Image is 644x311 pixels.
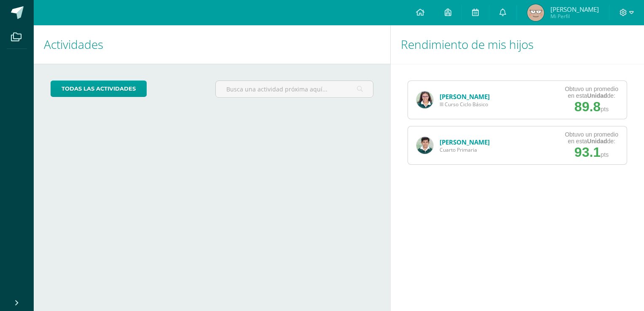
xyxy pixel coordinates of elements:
span: [PERSON_NAME] [550,5,599,13]
span: 89.8 [574,99,601,114]
span: 93.1 [574,145,601,160]
input: Busca una actividad próxima aquí... [216,81,373,97]
span: pts [601,151,609,158]
span: Mi Perfil [550,13,599,20]
img: b08fa849ce700c2446fec7341b01b967.png [527,4,544,21]
span: Cuarto Primaria [440,146,490,153]
span: III Curso Ciclo Básico [440,101,490,108]
span: pts [601,106,609,113]
div: Obtuvo un promedio en esta de: [565,86,618,99]
h1: Actividades [44,25,380,64]
a: todas las Actividades [51,80,147,97]
h1: Rendimiento de mis hijos [401,25,634,64]
strong: Unidad [587,92,607,99]
strong: Unidad [587,138,607,145]
img: 925ab58921bcf50dbb5c462857a28ef7.png [416,91,433,108]
div: Obtuvo un promedio en esta de: [565,131,618,145]
img: 64792640b9b43708a56f32178e568de4.png [416,137,433,154]
a: [PERSON_NAME] [440,92,490,101]
a: [PERSON_NAME] [440,138,490,146]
